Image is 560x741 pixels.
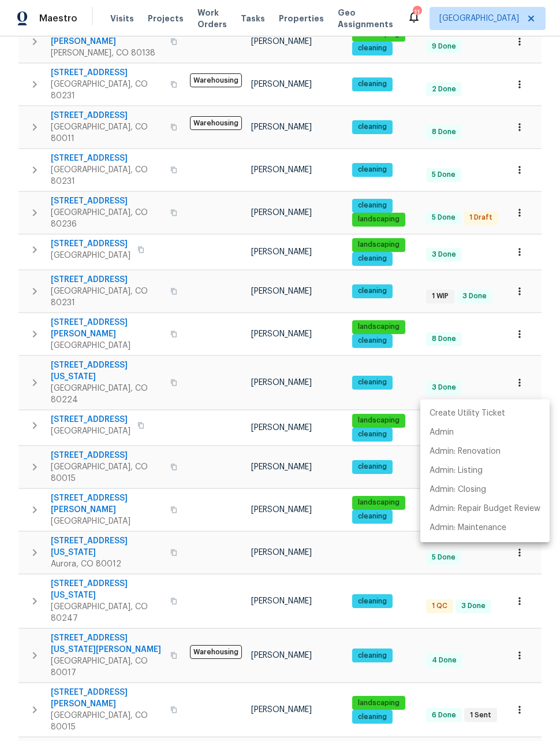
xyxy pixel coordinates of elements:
[430,503,540,515] p: Admin: Repair Budget Review
[430,465,483,477] p: Admin: Listing
[430,427,454,439] p: Admin
[430,522,506,534] p: Admin: Maintenance
[430,484,486,496] p: Admin: Closing
[430,407,505,420] p: Create Utility Ticket
[430,446,501,458] p: Admin: Renovation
